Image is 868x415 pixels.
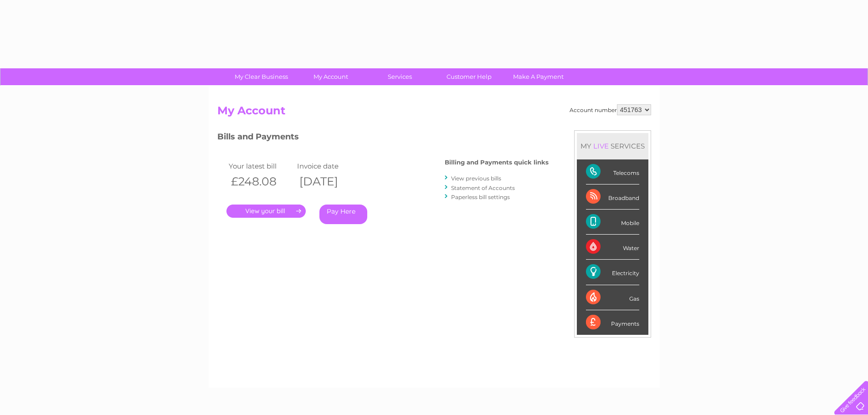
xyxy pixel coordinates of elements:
a: . [226,205,306,218]
a: Pay Here [319,205,367,224]
h2: My Account [217,104,651,122]
td: Invoice date [295,160,363,172]
h4: Billing and Payments quick links [445,159,549,166]
a: Paperless bill settings [451,194,510,200]
div: Telecoms [586,159,639,184]
td: Your latest bill [226,160,295,172]
div: Payments [586,310,639,335]
div: LIVE [591,142,611,150]
div: MY SERVICES [577,133,648,159]
a: View previous bills [451,175,501,182]
th: £248.08 [226,172,295,191]
div: Gas [586,285,639,310]
th: [DATE] [295,172,363,191]
h3: Bills and Payments [217,130,549,146]
a: My Clear Business [224,68,299,85]
a: Services [362,68,437,85]
div: Electricity [586,260,639,285]
div: Account number [570,104,651,115]
a: Customer Help [431,68,507,85]
a: My Account [293,68,368,85]
a: Make A Payment [501,68,576,85]
div: Mobile [586,210,639,235]
div: Broadband [586,184,639,210]
a: Statement of Accounts [451,184,515,191]
div: Water [586,235,639,260]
